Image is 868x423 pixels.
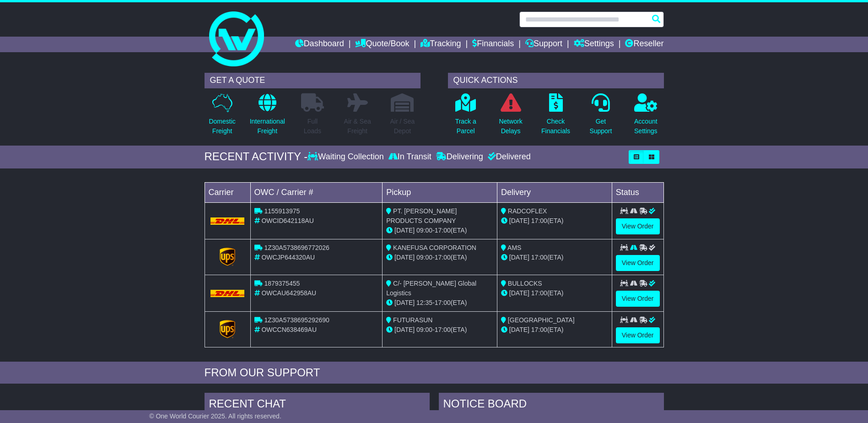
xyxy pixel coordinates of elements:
[205,366,664,380] div: FROM OUR SUPPORT
[531,254,547,261] span: 17:00
[531,289,547,297] span: 17:00
[435,299,451,306] span: 17:00
[525,37,562,52] a: Support
[249,93,286,141] a: InternationalFreight
[250,182,383,202] td: OWC / Carrier #
[625,37,663,52] a: Reseller
[589,117,612,136] p: Get Support
[386,325,493,335] div: - (ETA)
[264,280,300,287] span: 1879375455
[295,37,344,52] a: Dashboard
[210,290,245,297] img: DHL.png
[344,117,371,136] p: Air & Sea Freight
[616,291,660,307] a: View Order
[393,244,476,251] span: KANEFUSA CORPORATION
[509,326,529,333] span: [DATE]
[612,182,663,202] td: Status
[261,326,317,333] span: OWCCN638469AU
[472,37,514,52] a: Financials
[416,326,432,333] span: 09:00
[439,393,664,418] div: NOTICE BOARD
[501,216,608,226] div: (ETA)
[616,255,660,271] a: View Order
[416,299,432,306] span: 12:35
[508,207,547,215] span: RADCOFLEX
[416,227,432,234] span: 09:00
[386,253,493,262] div: - (ETA)
[220,248,235,266] img: GetCarrierServiceLogo
[394,326,415,333] span: [DATE]
[541,117,570,136] p: Check Financials
[386,298,493,308] div: - (ETA)
[261,254,315,261] span: OWCJP644320AU
[435,254,451,261] span: 17:00
[509,254,529,261] span: [DATE]
[509,289,529,297] span: [DATE]
[435,326,451,333] span: 17:00
[501,253,608,262] div: (ETA)
[383,182,497,202] td: Pickup
[386,207,457,224] span: PT. [PERSON_NAME] PRODUCTS COMPANY
[501,325,608,335] div: (ETA)
[541,93,571,141] a: CheckFinancials
[616,218,660,234] a: View Order
[301,117,324,136] p: Full Loads
[250,117,285,136] p: International Freight
[434,152,485,162] div: Delivering
[386,226,493,235] div: - (ETA)
[394,299,415,306] span: [DATE]
[149,412,281,420] span: © One World Courier 2025. All rights reserved.
[501,288,608,298] div: (ETA)
[264,316,329,324] span: 1Z30A5738695292690
[394,254,415,261] span: [DATE]
[386,280,476,297] span: C/- [PERSON_NAME] Global Logistics
[421,37,461,52] a: Tracking
[531,217,547,224] span: 17:00
[390,117,415,136] p: Air / Sea Depot
[209,117,235,136] p: Domestic Freight
[509,217,529,224] span: [DATE]
[508,280,542,287] span: BULLOCKS
[393,316,432,324] span: FUTURASUN
[208,93,236,141] a: DomesticFreight
[205,150,308,163] div: RECENT ACTIVITY -
[264,244,329,251] span: 1Z30A5738696772026
[386,152,434,162] div: In Transit
[205,73,421,88] div: GET A QUOTE
[264,207,300,215] span: 1155913975
[307,152,386,162] div: Waiting Collection
[507,244,521,251] span: AMS
[498,93,523,141] a: NetworkDelays
[435,227,451,234] span: 17:00
[394,227,415,234] span: [DATE]
[205,393,430,418] div: RECENT CHAT
[574,37,614,52] a: Settings
[497,182,612,202] td: Delivery
[531,326,547,333] span: 17:00
[616,327,660,343] a: View Order
[589,93,612,141] a: GetSupport
[220,320,235,338] img: GetCarrierServiceLogo
[634,93,658,141] a: AccountSettings
[205,182,250,202] td: Carrier
[210,217,245,225] img: DHL.png
[455,117,476,136] p: Track a Parcel
[355,37,409,52] a: Quote/Book
[416,254,432,261] span: 09:00
[455,93,477,141] a: Track aParcel
[499,117,522,136] p: Network Delays
[485,152,531,162] div: Delivered
[261,217,313,224] span: OWCID642118AU
[508,316,575,324] span: [GEOGRAPHIC_DATA]
[448,73,664,88] div: QUICK ACTIONS
[634,117,658,136] p: Account Settings
[261,289,316,297] span: OWCAU642958AU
